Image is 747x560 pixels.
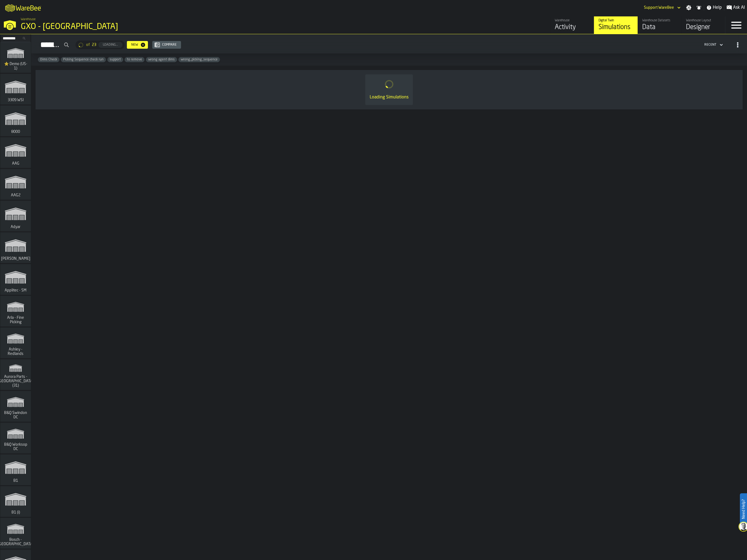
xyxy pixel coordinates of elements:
[684,5,694,10] label: button-toggle-Settings
[2,442,29,451] span: B&Q Worksop DC
[129,43,140,47] div: New
[740,494,746,524] label: Need Help?
[10,510,21,515] span: B1 (i)
[101,43,120,47] div: Loading...
[86,43,90,47] span: of
[2,411,29,419] span: B&Q Swindon DC
[2,62,29,71] span: ⭐ Demo (US-1)
[0,232,31,264] a: link-to-/wh/i/72fe6713-8242-4c3c-8adf-5d67388ea6d5/simulations
[2,347,29,356] span: Ashley - Redlands
[11,161,21,166] span: AAG
[7,98,25,102] span: 3309 WSI
[73,40,127,49] div: ButtonLoadMore-Loading...-Prev-First-Last
[0,359,31,391] a: link-to-/wh/i/aa2e4adb-2cd5-4688-aa4a-ec82bcf75d46/simulations
[0,106,31,137] a: link-to-/wh/i/b2e041e4-2753-4086-a82a-958e8abdd2c7/simulations
[704,43,716,47] div: DropdownMenuValue-4
[21,17,36,21] span: Warehouse
[12,479,19,483] span: B1
[0,391,31,423] a: link-to-/wh/i/a48af52c-c630-45b7-8bb5-6002c6d42518/simulations
[0,423,31,454] a: link-to-/wh/i/15c7d959-c638-4b83-a22d-531b306f71a1/simulations
[0,296,31,328] a: link-to-/wh/i/48cbecf7-1ea2-4bc9-a439-03d5b66e1a58/simulations
[713,4,722,11] span: Help
[160,43,179,47] div: Compare
[550,16,594,34] a: link-to-/wh/i/ae0cd702-8cb1-4091-b3be-0aee77957c79/feed/
[642,4,682,11] div: DropdownMenuValue-Support WareBee
[125,58,144,62] span: to remove
[733,4,745,11] span: Ask AI
[686,19,721,22] div: Warehouse Layout
[686,23,721,32] div: Designer
[146,58,177,62] span: wrong agent dims
[152,41,181,49] button: button-Compare
[681,16,725,34] a: link-to-/wh/i/ae0cd702-8cb1-4091-b3be-0aee77957c79/designer
[0,486,31,518] a: link-to-/wh/i/7fbc10d9-b2dc-45f2-a4e9-224a6966819c/simulations
[98,42,122,48] button: button-Loading...
[725,16,747,34] label: button-toggle-Menu
[10,225,22,229] span: Adyar
[370,94,408,101] div: Loading Simulations
[61,58,106,62] span: Picking Sequence check run
[704,4,724,11] label: button-toggle-Help
[594,16,638,34] a: link-to-/wh/i/ae0cd702-8cb1-4091-b3be-0aee77957c79/simulations
[0,201,31,232] a: link-to-/wh/i/862141b4-a92e-43d2-8b2b-6509793ccc83/simulations
[555,23,590,32] div: Activity
[0,518,31,550] a: link-to-/wh/i/bfbaf413-abed-476d-8552-0c036b828419/simulations
[724,4,747,11] label: button-toggle-Ask AI
[36,70,743,109] div: ItemListCard-
[644,5,674,10] div: DropdownMenuValue-Support WareBee
[38,58,59,62] span: Dims Check
[179,58,220,62] span: wrong_picking_sequence
[10,193,22,197] span: AAG2
[642,23,677,32] div: Data
[31,34,747,54] h2: button-Simulations
[4,288,28,293] span: Applitec - SM
[0,264,31,296] a: link-to-/wh/i/662479f8-72da-4751-a936-1d66c412adb4/simulations
[642,19,677,22] div: Warehouse Datasets
[107,58,123,62] span: support
[555,19,590,22] div: Warehouse
[21,22,168,32] div: GXO - [GEOGRAPHIC_DATA]
[694,5,704,10] label: button-toggle-Notifications
[10,130,21,134] span: 8000
[92,43,96,47] span: 23
[0,169,31,201] a: link-to-/wh/i/ba0ffe14-8e36-4604-ab15-0eac01efbf24/simulations
[0,328,31,359] a: link-to-/wh/i/5ada57a6-213f-41bf-87e1-f77a1f45be79/simulations
[127,41,148,49] button: button-New
[599,19,633,22] div: Digital Twin
[0,42,31,74] a: link-to-/wh/i/103622fe-4b04-4da1-b95f-2619b9c959cc/simulations
[599,23,633,32] div: Simulations
[0,74,31,106] a: link-to-/wh/i/d1ef1afb-ce11-4124-bdae-ba3d01893ec0/simulations
[638,16,681,34] a: link-to-/wh/i/ae0cd702-8cb1-4091-b3be-0aee77957c79/data
[0,454,31,486] a: link-to-/wh/i/66cfe7f1-b068-440d-bdd2-203d3579941c/simulations
[702,42,724,48] div: DropdownMenuValue-4
[2,316,29,324] span: Arla - Fine Picking
[0,137,31,169] a: link-to-/wh/i/27cb59bd-8ba0-4176-b0f1-d82d60966913/simulations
